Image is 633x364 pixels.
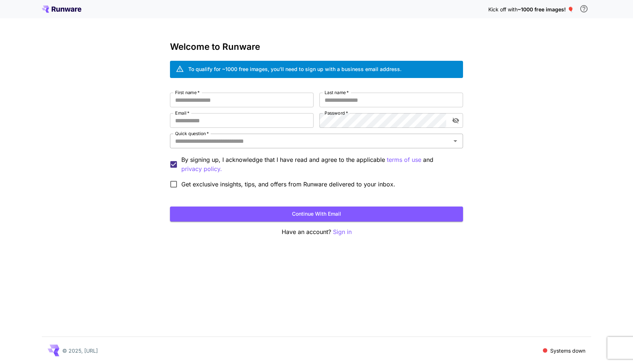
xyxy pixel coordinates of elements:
button: By signing up, I acknowledge that I have read and agree to the applicable terms of use and [181,164,222,174]
button: Open [450,136,460,146]
button: Sign in [333,227,352,237]
button: toggle password visibility [449,114,462,127]
button: In order to qualify for free credit, you need to sign up with a business email address and click ... [577,1,591,16]
label: Email [175,110,189,116]
p: terms of use [387,155,421,164]
p: privacy policy. [181,164,222,174]
span: Kick off with [488,6,518,12]
h3: Welcome to Runware [170,42,463,52]
span: ~1000 free images! 🎈 [518,6,574,12]
label: Quick question [175,130,209,137]
label: First name [175,89,200,96]
div: To qualify for ~1000 free images, you’ll need to sign up with a business email address. [188,65,401,73]
p: © 2025, [URL] [62,347,98,354]
label: Last name [325,89,349,96]
span: Get exclusive insights, tips, and offers from Runware delivered to your inbox. [181,180,395,189]
label: Password [325,110,348,116]
p: Have an account? [170,227,463,237]
p: Systems down [550,347,585,354]
p: By signing up, I acknowledge that I have read and agree to the applicable and [181,155,457,174]
button: Continue with email [170,207,463,222]
button: By signing up, I acknowledge that I have read and agree to the applicable and privacy policy. [387,155,421,164]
